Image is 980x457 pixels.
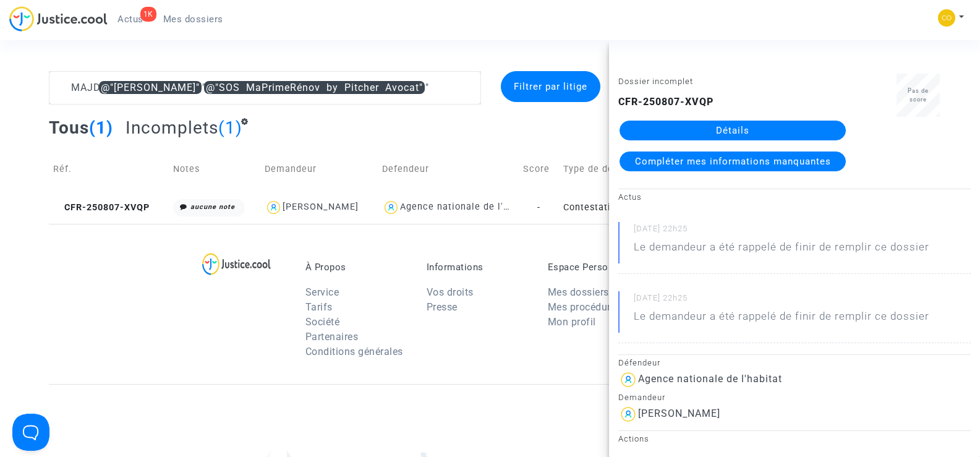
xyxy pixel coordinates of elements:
a: Mon profil [548,316,596,328]
div: 1K [140,7,156,22]
span: Tous [49,117,89,138]
a: 1KActus [108,10,153,28]
small: Demandeur [618,393,665,402]
div: [PERSON_NAME] [638,408,720,419]
small: Défendeur [618,358,660,367]
small: [DATE] 22h25 [634,293,971,309]
small: Actions [618,434,649,443]
iframe: Help Scout Beacon - Open [12,414,49,451]
p: Informations [427,262,529,273]
span: CFR-250807-XVQP [53,202,150,213]
td: Demandeur [260,147,377,191]
i: aucune note [190,203,235,211]
div: Agence nationale de l'habitat [638,373,782,385]
a: Conditions générales [305,346,403,357]
a: Service [305,286,339,298]
small: [DATE] 22h25 [634,223,971,239]
b: CFR-250807-XVQP [618,96,714,108]
span: Pas de score [908,87,929,103]
span: (1) [89,117,113,138]
a: Mes dossiers [548,286,609,298]
td: Notes [169,147,260,191]
img: icon-user.svg [265,199,283,216]
span: (1) [218,117,242,138]
a: Vos droits [427,286,474,298]
div: Agence nationale de l'habitat [400,202,536,212]
span: Incomplets [126,117,218,138]
a: Société [305,316,340,328]
img: icon-user.svg [618,404,638,424]
span: - [537,202,540,213]
p: Le demandeur a été rappelé de finir de remplir ce dossier [634,239,929,261]
a: Partenaires [305,331,359,343]
img: logo-lg.svg [202,253,271,275]
p: Le demandeur a été rappelé de finir de remplir ce dossier [634,309,929,330]
td: Contestation du retrait de [PERSON_NAME] par l'ANAH (mandataire) [559,191,700,224]
small: Actus [618,192,642,202]
p: À Propos [305,262,408,273]
p: Espace Personnel [548,262,650,273]
img: jc-logo.svg [9,6,108,32]
small: Dossier incomplet [618,77,693,86]
span: Mes dossiers [163,14,223,25]
td: Type de dossier [559,147,700,191]
a: Mes procédures [548,301,621,313]
span: Actus [117,14,143,25]
span: Compléter mes informations manquantes [635,156,831,167]
td: Réf. [49,147,169,191]
a: Mes dossiers [153,10,233,28]
img: icon-user.svg [382,199,400,216]
td: Defendeur [378,147,519,191]
img: 84a266a8493598cb3cce1313e02c3431 [938,9,955,27]
div: [PERSON_NAME] [283,202,359,212]
img: icon-user.svg [618,370,638,390]
span: Filtrer par litige [514,81,587,92]
a: Détails [620,121,846,140]
a: Tarifs [305,301,333,313]
a: Presse [427,301,458,313]
td: Score [519,147,559,191]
